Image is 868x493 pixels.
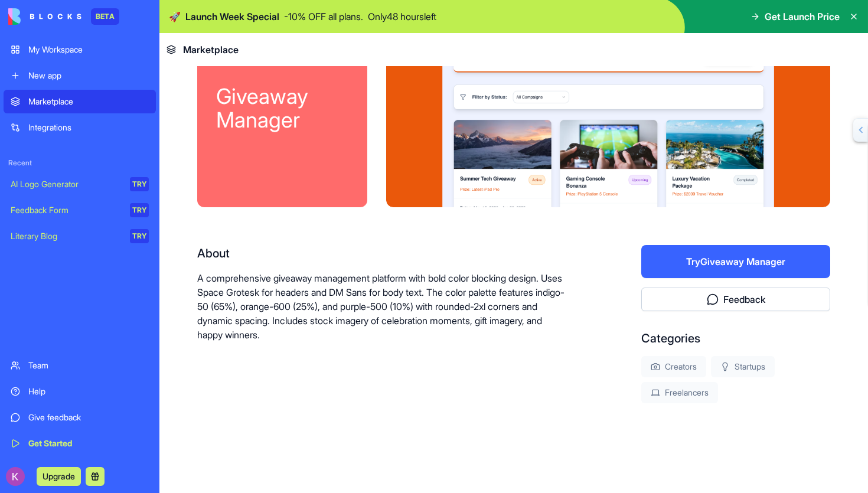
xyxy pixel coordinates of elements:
span: Launch Week Special [185,9,279,24]
div: My Workspace [28,44,149,55]
a: Literary BlogTRY [4,224,156,248]
div: Startups [711,356,775,377]
button: TryGiveaway Manager [641,245,830,278]
div: Help [28,386,149,397]
p: A comprehensive giveaway management platform with bold color blocking design. Uses Space Grotesk ... [197,271,566,342]
img: ACg8ocJKQoKcyq1r85kFnswLyXIrEs9Ly16IeA4fIQSTVTzMfoOPMQ=s96-c [6,467,25,486]
div: AI Logo Generator [11,178,122,190]
a: My Workspace [4,38,156,61]
a: Feedback FormTRY [4,198,156,222]
a: Give feedback [4,406,156,429]
a: New app [4,64,156,87]
div: Freelancers [641,382,718,403]
button: Upgrade [37,467,81,486]
div: Give feedback [28,412,149,423]
span: Marketplace [183,43,239,57]
a: Upgrade [37,470,81,482]
div: Literary Blog [11,230,122,242]
div: TRY [130,177,149,191]
a: Marketplace [4,90,156,113]
a: Team [4,354,156,377]
div: New app [28,70,149,81]
button: Feedback [641,288,830,311]
span: Recent [4,158,156,168]
div: Creators [641,356,706,377]
a: BETA [8,8,119,25]
a: Integrations [4,116,156,139]
span: 🚀 [169,9,181,24]
div: Get Started [28,438,149,449]
div: Marketplace [28,96,149,107]
p: Only 48 hours left [368,9,436,24]
span: Get Launch Price [765,9,840,24]
a: AI Logo GeneratorTRY [4,172,156,196]
a: Help [4,380,156,403]
p: - 10 % OFF all plans. [284,9,363,24]
div: TRY [130,229,149,243]
div: Feedback Form [11,204,122,216]
a: Get Started [4,432,156,455]
img: logo [8,8,81,25]
div: Categories [641,330,830,347]
div: About [197,245,566,262]
div: Team [28,360,149,371]
div: Giveaway Manager [216,84,348,132]
div: BETA [91,8,119,25]
div: TRY [130,203,149,217]
div: Integrations [28,122,149,133]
